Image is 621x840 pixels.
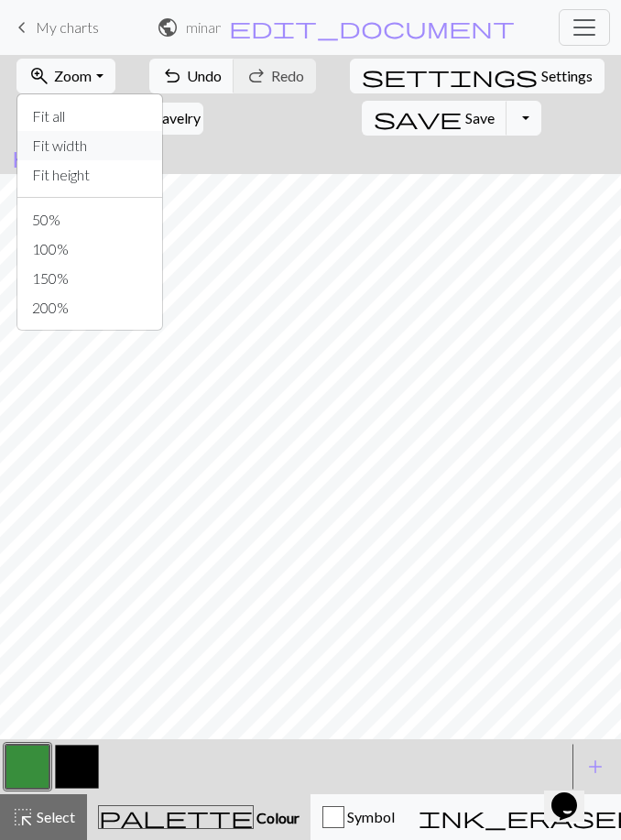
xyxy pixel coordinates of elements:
[12,144,100,169] span: help
[374,105,462,131] span: save
[11,15,33,40] span: keyboard_arrow_left
[99,804,253,830] span: palette
[17,293,162,322] button: 200%
[362,63,538,89] span: settings
[584,754,606,780] span: add
[16,59,114,93] button: Zoom
[161,63,183,89] span: undo
[186,18,221,36] h2: minami / minami
[544,767,603,822] iframe: chat widget
[254,809,300,826] span: Colour
[187,67,222,84] span: Undo
[87,794,310,840] button: Colour
[17,235,162,264] button: 100%
[11,12,99,43] a: My charts
[310,794,407,840] button: Symbol
[17,205,162,235] button: 50%
[36,18,99,36] span: My charts
[149,59,234,93] button: Undo
[362,101,507,136] button: Save
[465,109,495,126] span: Save
[34,808,75,825] span: Select
[559,9,610,46] button: Toggle navigation
[28,63,50,89] span: zoom_in
[54,67,92,84] span: Zoom
[350,59,605,93] button: SettingsSettings
[17,102,162,131] button: Fit all
[157,15,179,40] span: public
[362,65,538,87] i: Settings
[12,804,34,830] span: highlight_alt
[229,15,515,40] span: edit_document
[17,131,162,160] button: Fit width
[541,65,593,87] span: Settings
[17,160,162,190] button: Fit height
[17,264,162,293] button: 150%
[344,808,395,825] span: Symbol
